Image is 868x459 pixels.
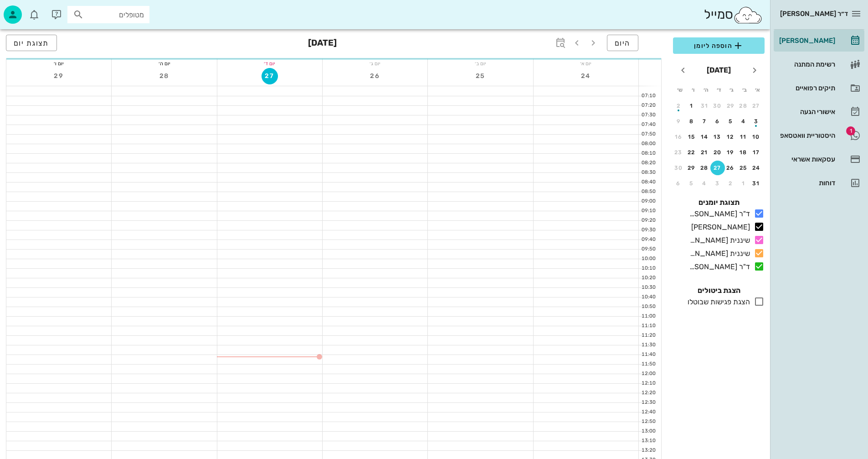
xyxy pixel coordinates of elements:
[578,72,594,80] span: 24
[367,68,383,84] button: 26
[671,134,686,140] div: 16
[639,236,657,244] div: 09:40
[639,408,657,416] div: 12:40
[671,180,686,187] div: 6
[710,114,725,129] button: 6
[684,145,699,160] button: 22
[688,222,750,233] div: [PERSON_NAME]
[308,35,337,53] h3: [DATE]
[746,62,763,78] button: חודש שעבר
[262,72,277,80] span: 27
[736,134,751,140] div: 11
[700,82,712,98] th: ה׳
[749,103,764,109] div: 27
[639,198,657,205] div: 09:00
[780,10,848,18] span: ד״ר [PERSON_NAME]
[156,68,173,84] button: 28
[671,176,686,191] button: 6
[777,179,835,187] div: דוחות
[697,130,712,144] button: 14
[687,82,699,98] th: ו׳
[639,245,657,253] div: 09:50
[674,82,686,98] th: ש׳
[671,118,686,125] div: 9
[777,156,835,163] div: עסקאות אשראי
[774,125,864,146] a: תגהיסטוריית וואטסאפ
[713,82,724,98] th: ד׳
[639,447,657,454] div: 13:20
[639,437,657,445] div: 13:10
[639,399,657,407] div: 12:30
[684,297,750,308] div: הצגת פגישות שבוטלו
[749,145,764,160] button: 17
[846,126,855,136] span: תג
[673,197,765,208] h4: תצוגת יומנים
[774,148,864,170] a: עסקאות אשראי
[723,149,738,156] div: 19
[639,360,657,368] div: 11:50
[723,161,738,175] button: 26
[710,161,725,175] button: 27
[639,428,657,435] div: 13:00
[639,121,657,129] div: 07:40
[736,99,751,113] button: 28
[736,161,751,175] button: 25
[736,118,751,125] div: 4
[684,114,699,129] button: 8
[752,82,764,98] th: א׳
[27,7,32,13] span: תג
[671,103,686,109] div: 2
[723,114,738,129] button: 5
[671,130,686,144] button: 16
[639,303,657,311] div: 10:50
[684,161,699,175] button: 29
[749,161,764,175] button: 24
[774,53,864,75] a: רשימת המתנה
[639,418,657,426] div: 12:50
[639,265,657,272] div: 10:10
[697,149,712,156] div: 21
[686,209,750,219] div: ד"ר [PERSON_NAME]
[723,145,738,160] button: 19
[723,130,738,144] button: 12
[684,149,699,156] div: 22
[262,68,278,84] button: 27
[51,72,67,80] span: 29
[723,99,738,113] button: 29
[774,77,864,99] a: תיקים רפואיים
[323,59,427,68] div: יום ג׳
[473,68,489,84] button: 25
[671,161,686,175] button: 30
[749,114,764,129] button: 3
[639,207,657,215] div: 09:10
[686,235,750,246] div: שיננית [PERSON_NAME]
[639,293,657,301] div: 10:40
[684,134,699,140] div: 15
[156,72,173,80] span: 28
[723,103,738,109] div: 29
[710,118,725,125] div: 6
[639,341,657,349] div: 11:30
[14,39,49,47] span: תצוגת יום
[684,176,699,191] button: 5
[777,61,835,68] div: רשימת המתנה
[749,130,764,144] button: 10
[639,380,657,387] div: 12:10
[710,149,725,156] div: 20
[639,332,657,339] div: 11:20
[710,180,725,187] div: 3
[639,169,657,177] div: 08:30
[675,62,691,78] button: חודש הבא
[723,176,738,191] button: 2
[671,165,686,171] div: 30
[684,99,699,113] button: 1
[736,180,751,187] div: 1
[680,40,757,51] span: הוספה ליומן
[673,285,765,296] h4: הצגת ביטולים
[697,118,712,125] div: 7
[639,274,657,282] div: 10:20
[6,59,111,68] div: יום ו׳
[726,82,738,98] th: ג׳
[710,130,725,144] button: 13
[749,165,764,171] div: 24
